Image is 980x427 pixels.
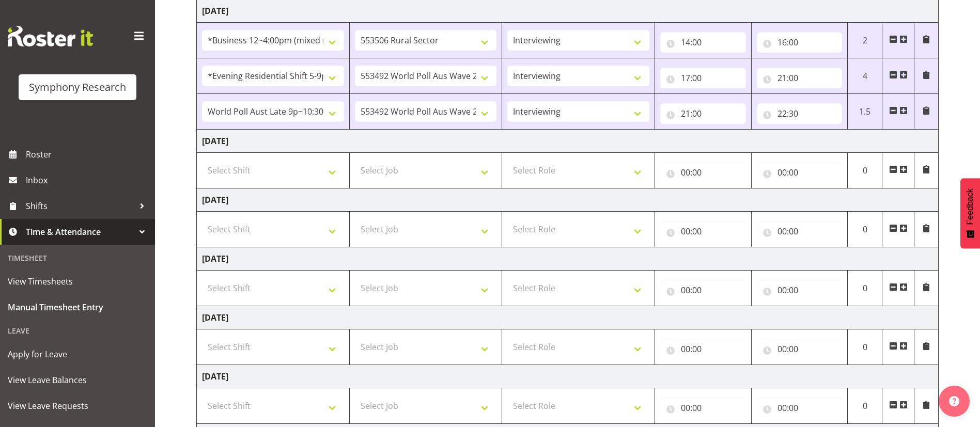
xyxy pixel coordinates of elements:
td: 0 [848,388,882,424]
input: Click to select... [660,280,746,301]
span: Shifts [26,198,134,214]
span: Time & Attendance [26,224,134,240]
td: 4 [848,58,882,94]
td: 1.5 [848,94,882,130]
span: View Timesheets [8,274,147,289]
div: Timesheet [3,247,152,268]
input: Click to select... [660,32,746,53]
td: [DATE] [197,365,939,388]
span: Feedback [966,188,975,225]
td: 0 [848,212,882,247]
span: View Leave Requests [8,398,147,414]
button: Feedback - Show survey [960,178,980,248]
a: View Leave Requests [3,393,152,419]
input: Click to select... [660,68,746,88]
input: Click to select... [660,221,746,242]
span: View Leave Balances [8,372,147,388]
td: [DATE] [197,306,939,329]
input: Click to select... [660,103,746,124]
span: Inbox [26,172,150,188]
td: 0 [848,271,882,306]
td: 0 [848,329,882,365]
div: Leave [3,320,152,341]
td: [DATE] [197,130,939,153]
input: Click to select... [757,68,843,88]
td: 0 [848,153,882,188]
input: Click to select... [660,162,746,183]
a: View Timesheets [3,268,152,294]
img: Rosterit website logo [8,26,93,46]
input: Click to select... [660,339,746,359]
td: 2 [848,23,882,58]
span: Apply for Leave [8,346,147,362]
a: Manual Timesheet Entry [3,294,152,320]
input: Click to select... [757,103,843,124]
input: Click to select... [757,221,843,242]
input: Click to select... [757,162,843,183]
td: [DATE] [197,247,939,271]
span: Roster [26,147,150,162]
input: Click to select... [757,280,843,301]
a: View Leave Balances [3,367,152,393]
input: Click to select... [757,339,843,359]
input: Click to select... [660,398,746,418]
a: Apply for Leave [3,341,152,367]
input: Click to select... [757,32,843,53]
div: Symphony Research [29,80,126,95]
img: help-xxl-2.png [949,396,959,406]
input: Click to select... [757,398,843,418]
td: [DATE] [197,188,939,212]
span: Manual Timesheet Entry [8,299,147,315]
